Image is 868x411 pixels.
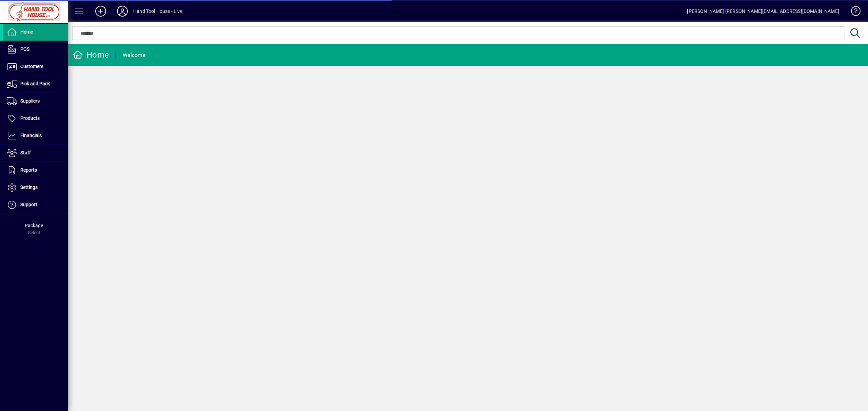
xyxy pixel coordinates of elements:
[846,1,860,23] a: Knowledge Base
[25,223,43,228] span: Package
[20,98,40,104] span: Suppliers
[20,81,50,86] span: Pick and Pack
[73,49,109,60] div: Home
[112,5,133,17] button: Profile
[20,185,38,190] span: Settings
[3,162,68,179] a: Reports
[3,41,68,58] a: POS
[20,46,29,52] span: POS
[3,179,68,196] a: Settings
[20,64,43,69] span: Customers
[3,75,68,92] a: Pick and Pack
[90,5,112,17] button: Add
[20,115,40,121] span: Products
[3,127,68,144] a: Financials
[20,150,31,155] span: Staff
[3,93,68,110] a: Suppliers
[20,167,37,173] span: Reports
[3,58,68,75] a: Customers
[20,202,37,207] span: Support
[20,133,42,138] span: Financials
[20,29,33,35] span: Home
[123,50,145,61] div: Welcome
[3,145,68,161] a: Staff
[133,6,182,17] div: Hand Tool House - Live
[687,6,839,17] div: [PERSON_NAME] [PERSON_NAME][EMAIL_ADDRESS][DOMAIN_NAME]
[3,196,68,213] a: Support
[3,110,68,127] a: Products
